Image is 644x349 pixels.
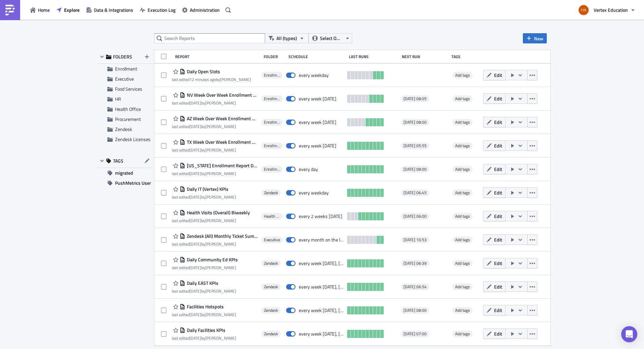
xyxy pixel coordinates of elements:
div: last edited by [PERSON_NAME] [172,312,236,317]
span: HR [115,95,121,102]
span: Executive [115,75,134,82]
div: last edited by [PERSON_NAME] [172,77,251,82]
button: Edit [483,234,505,245]
a: Data & Integrations [83,5,137,15]
span: [DATE] 05:55 [404,143,427,148]
div: last edited by [PERSON_NAME] [172,100,258,105]
span: Health Office [264,214,280,219]
input: Search Reports [154,33,265,43]
span: Daily Community Ed KPIs [185,257,238,263]
span: PushMetrics User [115,178,151,188]
span: Zendesk (All) Monthly Ticket Summary [185,233,258,239]
button: Select Owner [309,33,352,43]
span: [DATE] 08:00 [404,308,427,313]
div: last edited by [PERSON_NAME] [172,336,236,341]
span: Add tags [455,142,470,149]
div: last edited by [PERSON_NAME] [172,194,236,200]
div: Next Run [402,54,448,59]
div: every weekday [299,190,329,196]
span: Add tags [455,119,470,125]
span: [DATE] 06:39 [404,261,427,266]
span: Add tags [455,213,470,219]
span: Add tags [452,189,473,196]
div: every 2 weeks on Monday [299,213,342,219]
span: Enrollment [264,120,280,125]
span: Execution Log [148,6,175,13]
span: Add tags [455,95,470,102]
span: [DATE] 08:05 [404,96,427,101]
time: 2025-08-18T21:58:20Z [190,170,201,177]
span: Procurement [115,116,141,123]
div: every week on Monday, Wednesday [299,260,343,266]
span: Vertex Education [594,6,628,13]
span: All (types) [276,35,297,42]
span: Data & Integrations [94,6,133,13]
span: Texas Enrollment Report Dashboard Views - Daily [185,163,258,169]
time: 2025-07-02T22:25:47Z [190,217,201,224]
span: Edit [494,72,502,79]
span: Add tags [455,72,470,78]
button: Edit [483,70,505,80]
span: Enrollment [115,65,137,72]
div: last edited by [PERSON_NAME] [172,147,258,152]
div: every week on Monday [299,96,336,102]
span: Edit [494,236,502,243]
button: Vertex Education [575,3,639,17]
span: TAGS [113,158,123,164]
span: [DATE] 08:00 [404,120,427,125]
div: last edited by [PERSON_NAME] [172,242,258,247]
div: last edited by [PERSON_NAME] [172,218,250,223]
div: Schedule [288,54,345,59]
span: [DATE] 06:45 [404,190,427,195]
button: Edit [483,117,505,127]
span: Edit [494,189,502,196]
span: migrated [115,168,133,178]
span: Health Office [115,105,141,113]
time: 2025-07-07T16:19:04Z [190,241,201,247]
button: Edit [483,164,505,174]
div: every day [299,166,318,172]
div: every month on the last [299,237,343,243]
span: [DATE] 10:53 [404,237,427,243]
span: Edit [494,283,502,290]
div: last edited by [PERSON_NAME] [172,289,236,294]
span: NV Week Over Week Enrollment & Attendance Rate Report [185,92,258,98]
button: Administration [179,5,223,15]
div: last edited by [PERSON_NAME] [172,265,238,270]
span: Administration [190,6,220,13]
time: 2025-07-07T16:14:41Z [190,194,201,200]
span: Daily Open Slots [185,69,220,75]
span: Facilities Hotspots [185,304,224,310]
button: Edit [483,140,505,151]
span: TX Week Over Week Enrollment & Attendance Rate Report [185,139,258,145]
span: Add tags [452,236,473,243]
span: Add tags [452,283,473,290]
span: Health Visits (Overall) Biweekly [185,210,250,216]
span: [DATE] 08:00 [404,167,427,172]
button: Edit [483,93,505,104]
span: Add tags [455,166,470,172]
div: every weekday [299,72,329,78]
span: Edit [494,330,502,337]
span: Home [38,6,50,13]
button: Edit [483,187,505,198]
div: Tags [451,54,480,59]
button: Home [27,5,53,15]
span: Explore [64,6,79,13]
span: FOLDERS [113,54,132,60]
button: Execution Log [137,5,179,15]
div: every week on Monday [299,119,336,125]
div: every week on Monday [299,143,336,149]
span: Zendesk [264,261,278,266]
span: Enrollment [264,73,280,78]
span: Select Owner [320,35,342,42]
span: Zendesk [115,126,132,133]
div: every week on Monday, Wednesday [299,284,343,290]
button: PushMetrics User [97,178,153,188]
span: Zendesk [264,190,278,195]
span: Add tags [455,283,470,290]
span: Add tags [452,166,473,173]
span: Zendesk Licenses [115,136,151,143]
span: [DATE] 06:54 [404,284,427,290]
